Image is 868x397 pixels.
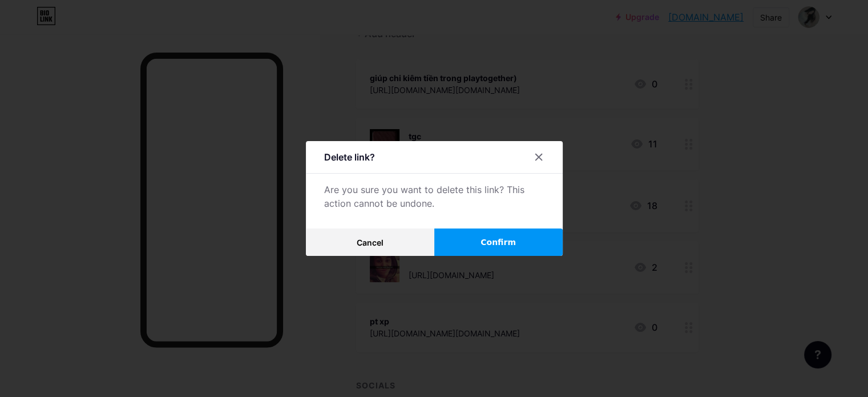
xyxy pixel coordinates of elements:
[357,238,383,247] span: Cancel
[306,228,434,256] button: Cancel
[324,150,375,164] div: Delete link?
[434,228,563,256] button: Confirm
[481,236,516,248] span: Confirm
[324,183,544,210] div: Are you sure you want to delete this link? This action cannot be undone.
